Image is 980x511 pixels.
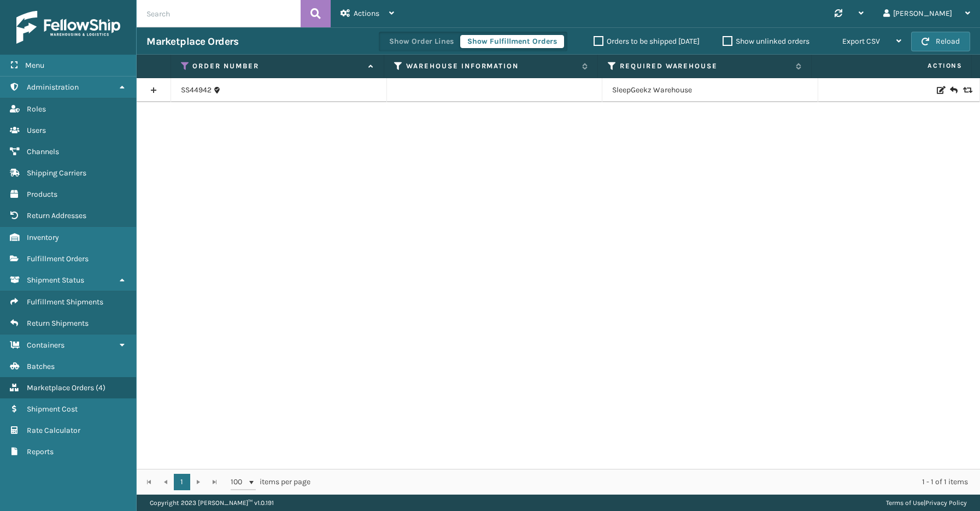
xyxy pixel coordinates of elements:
span: Channels [27,147,59,156]
i: Edit [937,86,943,94]
span: Actions [815,57,969,75]
h3: Marketplace Orders [146,35,238,48]
span: Fulfillment Orders [27,254,89,263]
span: Administration [27,83,79,92]
p: Copyright 2023 [PERSON_NAME]™ v 1.0.191 [150,495,274,511]
label: Order Number [192,61,363,71]
span: Rate Calculator [27,426,80,435]
span: Roles [27,104,46,114]
button: Reload [911,32,970,51]
span: Menu [25,61,44,70]
a: Terms of Use [886,499,924,507]
span: Users [27,126,46,135]
a: Privacy Policy [925,499,967,507]
label: Warehouse Information [406,61,577,71]
button: Show Order Lines [382,35,461,48]
span: Inventory [27,233,59,242]
img: logo [16,11,120,44]
button: Show Fulfillment Orders [460,35,564,48]
label: Orders to be shipped [DATE] [594,37,700,46]
span: Return Addresses [27,211,86,220]
span: Return Shipments [27,319,89,328]
span: Batches [27,362,55,371]
span: Export CSV [842,37,880,46]
span: Shipping Carriers [27,168,86,178]
div: | [886,495,967,511]
label: Required Warehouse [620,61,790,71]
label: Show unlinked orders [723,37,809,46]
span: 100 [231,477,247,487]
span: Shipment Status [27,275,84,285]
span: ( 4 ) [96,383,105,392]
span: items per page [231,474,310,490]
div: 1 - 1 of 1 items [326,477,968,487]
span: Products [27,190,57,199]
span: Shipment Cost [27,404,78,414]
td: SleepGeekz Warehouse [602,78,818,102]
i: Replace [963,86,970,94]
span: Reports [27,447,54,456]
span: Marketplace Orders [27,383,94,392]
span: Containers [27,340,64,350]
span: Actions [354,9,379,18]
a: 1 [174,474,190,490]
a: SS44942 [181,85,212,96]
span: Fulfillment Shipments [27,297,103,307]
i: Create Return Label [950,85,956,96]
